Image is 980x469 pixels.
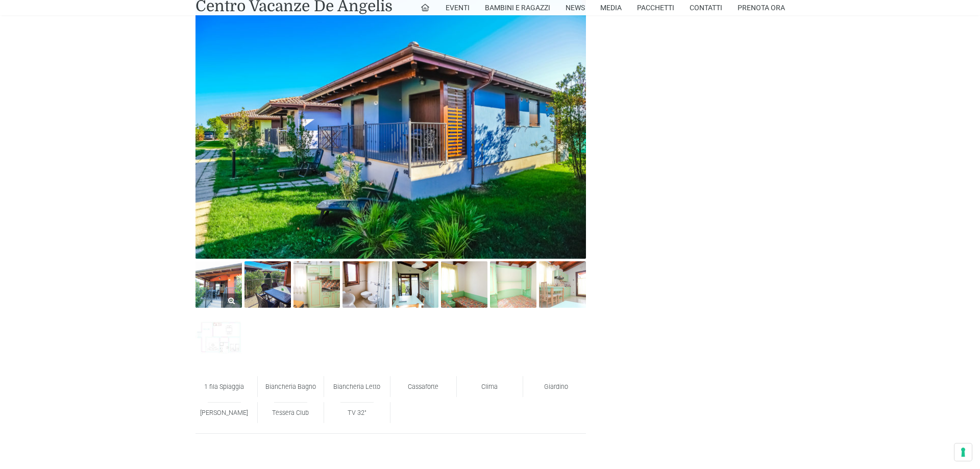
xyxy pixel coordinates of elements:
[408,383,438,390] span: Cassaforte
[272,409,309,416] span: Tessera Club
[265,383,316,390] span: Biancheria Bagno
[954,443,972,461] button: Le tue preferenze relative al consenso per le tecnologie di tracciamento
[348,409,366,416] span: TV 32"
[204,383,244,390] span: 1 fila Spiaggia
[544,383,568,390] span: Giardino
[200,409,248,416] span: [PERSON_NAME]
[333,383,380,390] span: Biancheria Letto
[481,383,498,390] span: Clima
